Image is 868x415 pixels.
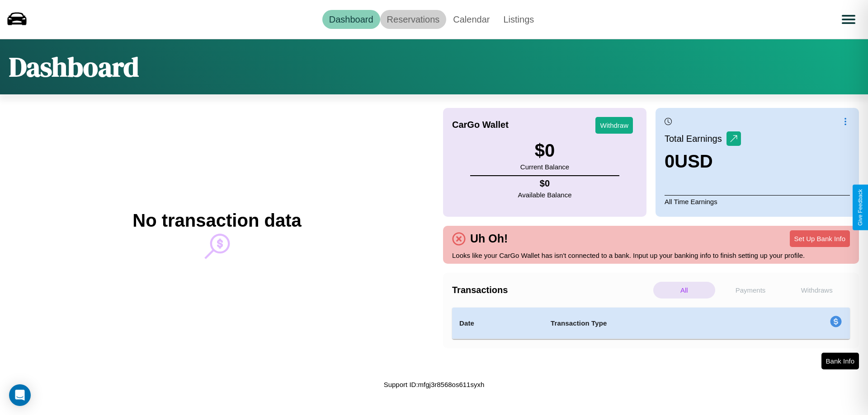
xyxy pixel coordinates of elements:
table: simple table [452,308,850,339]
a: Dashboard [322,10,380,29]
h4: CarGo Wallet [452,120,509,130]
p: All Time Earnings [665,195,850,208]
h4: Uh Oh! [466,232,512,245]
button: Withdraw [595,117,633,134]
h4: Transaction Type [551,318,756,329]
h3: $ 0 [520,140,569,161]
button: Bank Info [821,353,859,369]
a: Calendar [446,10,496,29]
p: Available Balance [518,189,572,201]
h1: Dashboard [9,48,139,85]
button: Set Up Bank Info [790,230,850,247]
p: All [653,282,715,298]
button: Open menu [836,7,861,32]
p: Looks like your CarGo Wallet has isn't connected to a bank. Input up your banking info to finish ... [452,249,850,261]
p: Total Earnings [665,131,726,147]
h3: 0 USD [665,151,741,172]
a: Reservations [380,10,447,29]
div: Give Feedback [857,189,863,226]
p: Current Balance [520,161,569,173]
h4: Transactions [452,285,651,295]
h4: $ 0 [518,178,572,189]
p: Support ID: mfgj3r8568os611syxh [384,378,485,391]
h4: Date [459,318,536,329]
h2: No transaction data [132,210,301,231]
p: Payments [720,282,782,298]
p: Withdraws [786,282,848,298]
a: Listings [496,10,541,29]
div: Open Intercom Messenger [9,384,31,406]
